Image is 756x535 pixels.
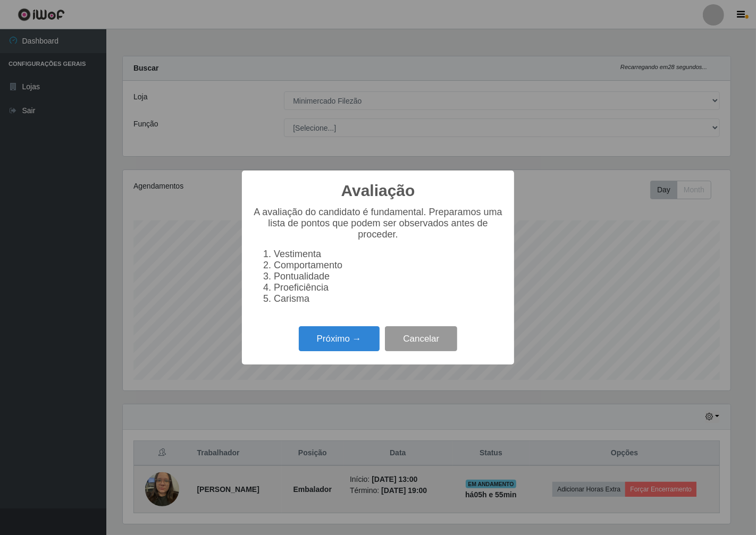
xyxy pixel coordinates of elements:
li: Vestimenta [274,249,503,260]
h2: Avaliação [341,181,415,200]
li: Carisma [274,293,503,304]
p: A avaliação do candidato é fundamental. Preparamos uma lista de pontos que podem ser observados a... [253,207,503,240]
li: Comportamento [274,260,503,271]
button: Próximo → [299,326,380,351]
button: Cancelar [385,326,457,351]
li: Proeficiência [274,282,503,293]
li: Pontualidade [274,271,503,282]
